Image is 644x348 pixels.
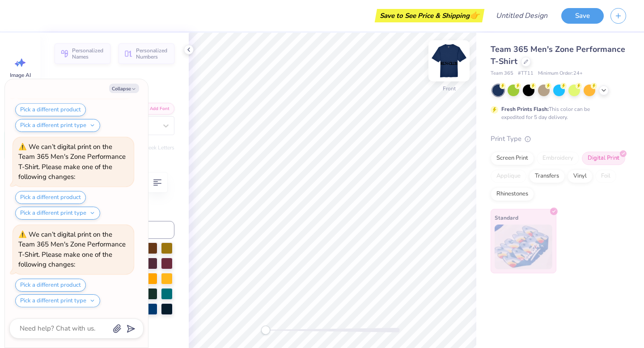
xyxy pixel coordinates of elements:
[15,103,86,116] button: Pick a different product
[138,103,174,115] button: Add Font
[529,170,565,183] div: Transfers
[491,152,534,165] div: Screen Print
[561,8,604,24] button: Save
[491,44,625,67] span: Team 365 Men's Zone Performance T-Shirt
[501,105,611,121] div: This color can be expedited for 5 day delivery.
[582,152,625,165] div: Digital Print
[261,326,270,335] div: Accessibility label
[377,9,482,22] div: Save to See Price & Shipping
[136,47,169,60] span: Personalized Numbers
[72,47,105,60] span: Personalized Names
[431,43,467,79] img: Front
[568,170,593,183] div: Vinyl
[18,142,126,182] div: We can’t digital print on the Team 365 Men's Zone Performance T-Shirt. Please make one of the fol...
[15,119,100,132] button: Pick a different print type
[119,43,174,64] button: Personalized Numbers
[495,213,518,222] span: Standard
[15,279,86,292] button: Pick a different product
[501,106,549,113] strong: Fresh Prints Flash:
[470,10,479,21] span: 👉
[15,207,100,220] button: Pick a different print type
[443,85,456,93] div: Front
[537,152,579,165] div: Embroidery
[10,72,31,79] span: Image AI
[55,43,110,64] button: Personalized Names
[489,7,555,25] input: Untitled Design
[538,70,583,77] span: Minimum Order: 24 +
[15,191,86,204] button: Pick a different product
[491,187,534,201] div: Rhinestones
[518,70,534,77] span: # TT11
[18,230,126,269] div: We can’t digital print on the Team 365 Men's Zone Performance T-Shirt. Please make one of the fol...
[495,225,552,269] img: Standard
[491,170,526,183] div: Applique
[595,170,616,183] div: Foil
[15,294,100,307] button: Pick a different print type
[491,134,626,144] div: Print Type
[109,84,139,93] button: Collapse
[491,70,513,77] span: Team 365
